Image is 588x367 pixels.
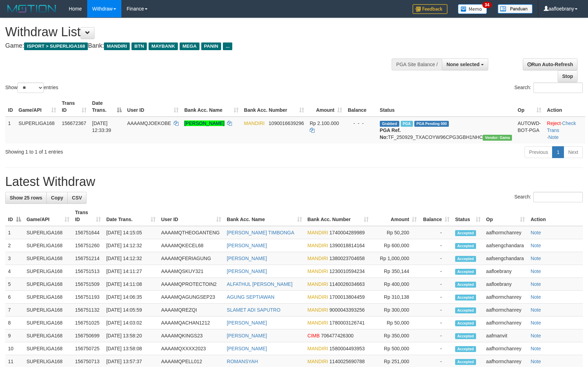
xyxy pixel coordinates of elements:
td: 156751214 [72,252,104,265]
span: Copy 1580004493953 to clipboard [330,346,365,351]
td: 3 [5,252,24,265]
td: 6 [5,291,24,304]
span: Accepted [455,359,476,365]
a: SLAMET ADI SAPUTRO [227,307,280,313]
span: MAYBANK [149,42,178,50]
a: Note [530,281,541,287]
a: Reject [547,120,561,126]
td: aafloebrany [483,278,528,291]
span: AAAAMQJOEKOBE [127,120,171,126]
div: Showing 1 to 1 of 1 entries [5,146,240,155]
a: Check Trans [547,120,576,133]
td: aafsengchandara [483,252,528,265]
span: Copy 1740004289989 to clipboard [330,230,365,235]
th: Status [377,97,515,117]
th: Status: activate to sort column ascending [452,206,483,226]
a: Note [530,359,541,364]
a: [PERSON_NAME] [227,268,267,274]
td: 1 [5,117,16,143]
b: PGA Ref. No: [380,127,401,140]
span: Copy 1390018814164 to clipboard [330,243,365,248]
span: Copy 1090016639296 to clipboard [269,120,304,126]
a: ALFATHUL [PERSON_NAME] [227,281,292,287]
th: Balance [345,97,377,117]
span: MANDIRI [308,307,328,313]
span: MANDIRI [308,294,328,300]
td: [DATE] 14:11:08 [104,278,158,291]
span: MANDIRI [308,243,328,248]
span: Accepted [455,243,476,249]
td: 156751644 [72,226,104,239]
span: Accepted [455,346,476,352]
span: MANDIRI [308,256,328,261]
td: Rp 300,000 [371,304,420,317]
span: Marked by aafsengchandara [401,121,413,127]
span: MANDIRI [308,346,328,351]
td: aafhormchanrey [483,342,528,355]
th: Trans ID: activate to sort column ascending [59,97,89,117]
span: CIMB [308,333,320,338]
td: [DATE] 14:12:32 [104,239,158,252]
select: Showentries [17,83,44,93]
td: [DATE] 14:05:59 [104,304,158,317]
td: 156751509 [72,278,104,291]
span: Copy 1140025690788 to clipboard [330,359,365,364]
a: AGUNG SEPTIAWAN [227,294,274,300]
span: Vendor URL: https://trx31.1velocity.biz [483,135,512,141]
a: Previous [525,146,552,158]
td: 5 [5,278,24,291]
td: 156750725 [72,342,104,355]
td: aafhormchanrey [483,317,528,329]
a: [PERSON_NAME] [227,243,267,248]
td: AAAAMQXXXX2023 [158,342,224,355]
th: Action [528,206,583,226]
a: Note [530,346,541,351]
img: Feedback.jpg [413,4,447,14]
span: MANDIRI [308,230,328,235]
td: [DATE] 14:03:02 [104,317,158,329]
a: [PERSON_NAME] [227,320,267,326]
td: - [420,329,452,342]
td: AAAAMQACHAN1212 [158,317,224,329]
span: ISPORT > SUPERLIGA168 [24,42,88,50]
td: [DATE] 13:58:08 [104,342,158,355]
span: MANDIRI [308,359,328,364]
td: - [420,252,452,265]
span: Copy 1380023704658 to clipboard [330,256,365,261]
th: Date Trans.: activate to sort column ascending [104,206,158,226]
td: aafloebrany [483,265,528,278]
td: [DATE] 14:15:05 [104,226,158,239]
h4: Game: Bank: [5,42,385,49]
a: Note [530,268,541,274]
div: - - - [348,120,374,127]
td: SUPERLIGA168 [24,239,72,252]
th: Amount: activate to sort column ascending [307,97,345,117]
td: AAAAMQSKUY321 [158,265,224,278]
td: 156751260 [72,239,104,252]
span: Accepted [455,333,476,339]
td: AAAAMQTHEOGANTENG [158,226,224,239]
th: Balance: activate to sort column ascending [420,206,452,226]
span: Copy 9000043393256 to clipboard [330,307,365,313]
td: Rp 400,000 [371,278,420,291]
h1: Withdraw List [5,25,385,39]
span: Copy 1140026034663 to clipboard [330,281,365,287]
td: Rp 600,000 [371,239,420,252]
a: Note [530,294,541,300]
td: 156751132 [72,304,104,317]
th: Op: activate to sort column ascending [515,97,544,117]
a: ROMANSYAH [227,359,258,364]
td: Rp 1,000,000 [371,252,420,265]
span: Copy 1700013804459 to clipboard [330,294,365,300]
td: AAAAMQAGUNGSEP23 [158,291,224,304]
td: SUPERLIGA168 [24,342,72,355]
a: [PERSON_NAME] TIMBONGA [227,230,294,235]
span: 156672367 [62,120,86,126]
span: [DATE] 12:33:39 [92,120,111,133]
th: Game/API: activate to sort column ascending [16,97,59,117]
span: 34 [482,2,492,8]
th: Bank Acc. Number: activate to sort column ascending [241,97,307,117]
td: SUPERLIGA168 [24,291,72,304]
td: [DATE] 14:06:35 [104,291,158,304]
td: Rp 310,138 [371,291,420,304]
